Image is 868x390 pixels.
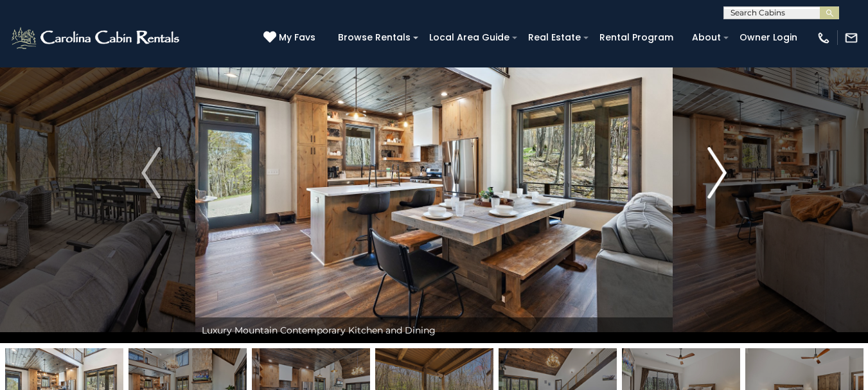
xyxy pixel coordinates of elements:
img: White-1-2.png [10,25,183,51]
a: Local Area Guide [423,28,516,48]
button: Previous [107,3,195,343]
a: Rental Program [593,28,680,48]
img: mail-regular-white.png [844,31,858,45]
button: Next [673,3,761,343]
a: Browse Rentals [332,28,417,48]
a: Real Estate [522,28,587,48]
img: arrow [707,147,727,199]
a: About [686,28,727,48]
img: arrow [141,147,161,199]
div: Luxury Mountain Contemporary Kitchen and Dining [195,317,673,343]
a: Owner Login [733,28,804,48]
a: My Favs [263,31,319,45]
span: My Favs [279,31,315,44]
img: phone-regular-white.png [817,31,831,45]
